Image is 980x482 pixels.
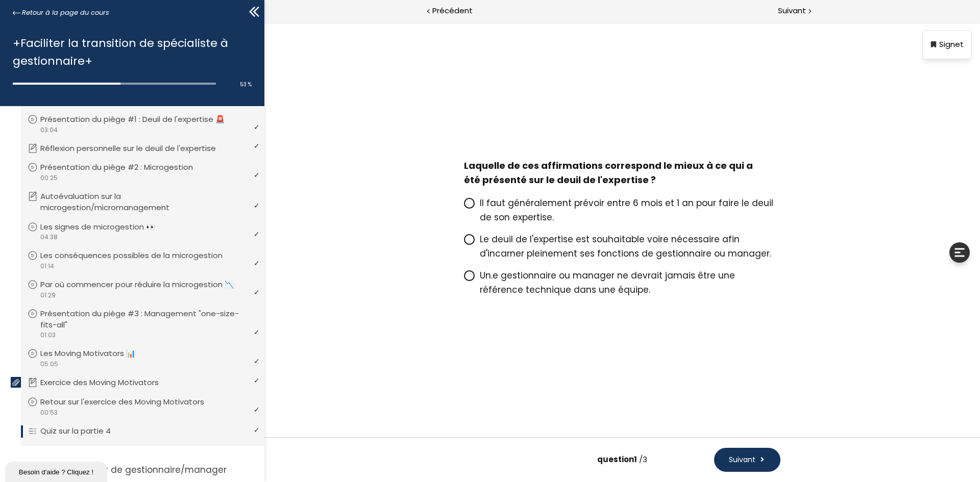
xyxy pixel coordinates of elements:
[40,221,171,233] p: Les signes de microgestion 👀
[40,162,208,173] p: Présentation du piège #2 : Microgestion
[40,408,58,417] span: 00:53
[40,173,58,183] span: 00:25
[40,348,151,359] p: Les Moving Motivators 📊
[40,279,250,290] p: Par où commencer pour réduire la microgestion 📉
[40,250,238,261] p: Les conséquences possibles de la microgestion
[13,34,247,70] h1: +Faciliter la transition de spécialiste à gestionnaire+
[464,432,491,443] span: Suivant
[40,125,58,135] span: 03:04
[40,331,56,340] span: 01:03
[240,81,252,88] span: 53 %
[40,114,240,125] p: Présentation du piège #1 : Deuil de l'expertise 🚨
[215,211,507,237] span: Le deuil de l'expertise est souhaitable voire nécessaire afin d'incarner pleinement ses fonctions...
[685,220,705,240] div: Élargir les outils de l'apprenant
[40,308,255,331] p: Présentation du piège #3 : Management "one-size-fits-all"
[22,7,109,18] span: Retour à la page du cours
[40,233,58,242] span: 04:38
[200,137,488,164] span: Laquelle de ces affirmations correspond le mieux à ce qui a été présenté sur le deuil de l'expert...
[40,291,56,300] span: 01:29
[333,432,373,442] span: question
[40,143,231,154] p: Réflexion personnelle sur le deuil de l'expertise
[215,247,471,273] span: Un.e gestionnaire ou manager ne devrait jamais être une référence technique dans une équipe.
[40,360,58,369] span: 05:05
[370,432,373,442] span: 1
[375,432,383,442] span: /3
[675,16,699,29] p: Signet
[778,5,806,17] span: Suivant
[5,460,109,482] iframe: chat widget
[40,191,255,213] p: Autoévaluation sur la microgestion/micromanagement
[450,425,516,449] button: Suivant
[40,396,219,408] p: Retour sur l'exercice des Moving Motivators
[215,174,509,201] span: Il faut généralement prévoir entre 6 mois et 1 an pour faire le deuil de son expertise.
[20,464,257,476] p: Incarner le métier de gestionnaire/manager
[40,377,174,388] p: Exercice des Moving Motivators
[13,7,109,18] a: Retour à la page du cours
[40,262,54,271] span: 01:14
[432,5,473,17] span: Précédent
[40,425,126,437] p: Quiz sur la partie 4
